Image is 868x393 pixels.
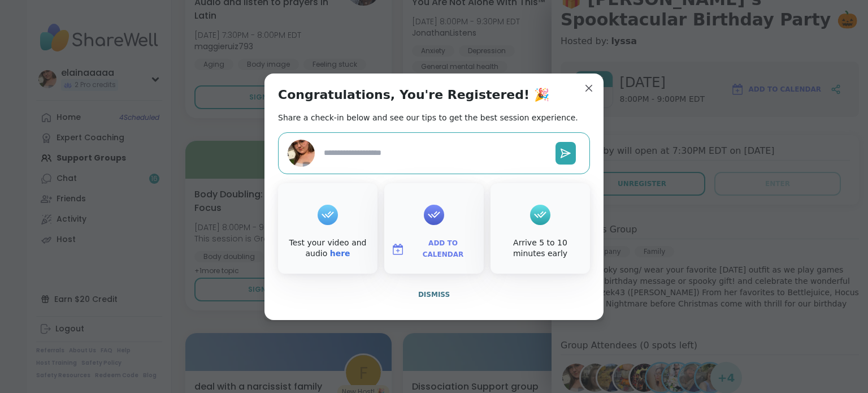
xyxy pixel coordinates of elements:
[387,237,481,261] button: Add to Calendar
[288,140,315,167] img: elainaaaaa
[409,238,477,260] span: Add to Calendar
[391,243,405,256] img: ShareWell Logomark
[418,291,450,299] span: Dismiss
[278,112,578,123] h2: Share a check-in below and see our tips to get the best session experience.
[280,237,375,260] div: Test your video and audio
[330,249,350,258] a: here
[278,283,590,306] button: Dismiss
[493,237,588,260] div: Arrive 5 to 10 minutes early
[278,87,549,103] h1: Congratulations, You're Registered! 🎉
